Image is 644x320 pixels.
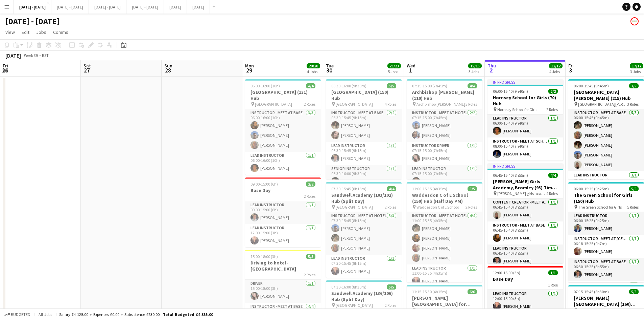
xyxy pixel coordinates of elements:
[487,79,563,85] div: In progress
[486,66,496,74] span: 2
[306,254,315,259] span: 5/5
[407,192,482,204] h3: Waddesdon C of E School (150) Hub (Half Day PM)
[22,29,29,35] span: Edit
[407,79,482,179] app-job-card: 07:15-15:00 (7h45m)4/4Archbishop [PERSON_NAME] (110) Hub Archbishop [PERSON_NAME]3 RolesInstructo...
[487,244,563,268] app-card-role: Lead Instructor1/106:45-15:40 (8h55m)[PERSON_NAME]
[407,165,482,188] app-card-role: Lead Instructor1/107:15-15:00 (7h45m)[PERSON_NAME]
[306,83,315,88] span: 4/4
[497,191,546,196] span: [PERSON_NAME] girls academy bromley
[244,66,254,74] span: 29
[22,53,39,58] span: Week 39
[568,212,644,235] app-card-role: Lead Instructor1/106:00-15:25 (9h25m)[PERSON_NAME]
[33,28,49,37] a: Jobs
[407,89,482,101] h3: Archbishop [PERSON_NAME] (110) Hub
[42,53,49,58] div: BST
[326,255,402,278] app-card-role: Lead Instructor1/107:30-15:45 (8h15m)[PERSON_NAME]
[126,0,164,14] button: [DATE] - [DATE]
[549,69,562,74] div: 4 Jobs
[385,205,396,210] span: 2 Roles
[578,205,622,210] span: The Green School for Girls
[574,289,609,294] span: 07:15-15:45 (8h30m)
[630,69,643,74] div: 3 Jobs
[325,66,334,74] span: 30
[326,79,402,179] div: 06:30-16:00 (9h30m)5/5[GEOGRAPHIC_DATA] (150) Hub [GEOGRAPHIC_DATA]4 RolesInstructor - Meet at Ba...
[548,270,558,275] span: 1/1
[387,83,396,88] span: 5/5
[406,66,415,74] span: 1
[487,178,563,191] h3: [PERSON_NAME] Girls Academy, Bromley (93) Time Attack
[245,201,321,224] app-card-role: Lead Instructor1/109:00-15:00 (6h)[PERSON_NAME]
[307,63,320,68] span: 20/20
[568,171,644,194] app-card-role: Lead Instructor1/106:00-15:45 (9h45m)
[326,290,402,302] h3: Sandwell Academy (136/106) Hub (Split Day)
[36,29,46,35] span: Jobs
[37,312,53,317] span: All jobs
[251,83,280,88] span: 06:00-16:00 (10h)
[468,63,482,68] span: 15/15
[487,63,496,69] span: Thu
[568,109,644,171] app-card-role: Instructor - Meet at Base5/506:00-15:45 (9h45m)[PERSON_NAME][PERSON_NAME][PERSON_NAME][PERSON_NAM...
[5,52,21,59] div: [DATE]
[578,102,627,107] span: [GEOGRAPHIC_DATA][PERSON_NAME]
[245,187,321,193] h3: Base Day
[245,63,254,69] span: Mon
[574,186,609,191] span: 06:00-15:25 (9h25m)
[187,0,210,14] button: [DATE]
[326,182,402,278] app-job-card: 07:30-15:45 (8h15m)4/4Sandwell Academy (103/102) Hub (Split Day) [GEOGRAPHIC_DATA]2 RolesInstruct...
[627,205,639,210] span: 5 Roles
[307,69,320,74] div: 4 Jobs
[164,0,187,14] button: [DATE]
[407,63,415,69] span: Wed
[407,182,482,282] app-job-card: 11:00-15:35 (4h35m)5/5Waddesdon C of E School (150) Hub (Half Day PM) Waddesdon C of E School2 Ro...
[416,205,459,210] span: Waddesdon C of E School
[255,102,292,107] span: [GEOGRAPHIC_DATA]
[629,83,639,88] span: 7/7
[487,266,563,313] div: 12:00-15:00 (3h)1/1Base Day1 RoleLead Instructor1/112:00-15:00 (3h)[PERSON_NAME]
[487,163,563,263] div: In progress06:45-15:40 (8h55m)4/4[PERSON_NAME] Girls Academy, Bromley (93) Time Attack [PERSON_NA...
[416,102,465,107] span: Archbishop [PERSON_NAME]
[336,102,373,107] span: [GEOGRAPHIC_DATA]
[568,295,644,307] h3: [PERSON_NAME][GEOGRAPHIC_DATA] (160) Hub
[336,303,373,308] span: [GEOGRAPHIC_DATA]
[164,63,172,69] span: Sun
[84,63,91,69] span: Sat
[331,186,366,191] span: 07:30-15:45 (8h15m)
[51,0,89,14] button: [DATE] - [DATE]
[385,102,396,107] span: 4 Roles
[3,28,18,37] a: View
[326,165,402,188] app-card-role: Senior Instructor1/106:30-16:00 (9h30m)[PERSON_NAME]
[251,254,278,259] span: 15:00-18:00 (3h)
[487,221,563,244] app-card-role: Instructor - Meet at Base1/106:45-15:40 (8h55m)[PERSON_NAME]
[568,79,644,179] div: 06:00-15:45 (9h45m)7/7[GEOGRAPHIC_DATA][PERSON_NAME] (215) Hub [GEOGRAPHIC_DATA][PERSON_NAME]3 Ro...
[336,205,373,210] span: [GEOGRAPHIC_DATA]
[493,270,520,275] span: 12:00-15:00 (3h)
[407,109,482,142] app-card-role: Instructor - Meet at Hotel2/207:15-15:00 (7h45m)[PERSON_NAME][PERSON_NAME]
[331,83,366,88] span: 06:30-16:00 (9h30m)
[3,311,31,318] button: Budgeted
[629,289,639,294] span: 5/5
[326,142,402,165] app-card-role: Lead Instructor1/106:30-15:45 (9h15m)[PERSON_NAME]
[5,29,15,35] span: View
[466,205,477,210] span: 2 Roles
[548,173,558,178] span: 4/4
[385,303,396,308] span: 2 Roles
[245,152,321,175] app-card-role: Lead Instructor1/106:00-16:00 (10h)[PERSON_NAME]
[245,177,321,247] app-job-card: 09:00-15:00 (6h)2/2Base Day2 RolesLead Instructor1/109:00-15:00 (6h)[PERSON_NAME]Lead Instructor1...
[487,137,563,161] app-card-role: Instructor - Meet at School1/108:00-15:40 (7h40m)[PERSON_NAME]
[568,89,644,101] h3: [GEOGRAPHIC_DATA][PERSON_NAME] (215) Hub
[630,63,643,68] span: 17/17
[630,17,639,25] app-user-avatar: Programmes & Operations
[548,282,558,287] span: 1 Role
[89,0,126,14] button: [DATE] - [DATE]
[326,89,402,101] h3: [GEOGRAPHIC_DATA] (150) Hub
[407,295,482,307] h3: [PERSON_NAME][GEOGRAPHIC_DATA] for Boys (170) Hub (Half Day PM)
[14,0,51,14] button: [DATE] - [DATE]
[487,290,563,313] app-card-role: Lead Instructor1/112:00-15:00 (3h)[PERSON_NAME]
[326,212,402,255] app-card-role: Instructor - Meet at Hotel3/307:30-15:45 (8h15m)[PERSON_NAME][PERSON_NAME][PERSON_NAME]
[245,280,321,303] app-card-role: Driver1/115:00-18:00 (3h)[PERSON_NAME]
[568,182,644,282] app-job-card: 06:00-15:25 (9h25m)5/5The Green School for Girls (150) Hub The Green School for Girls5 RolesLead ...
[163,312,213,317] span: Total Budgeted £4 355.00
